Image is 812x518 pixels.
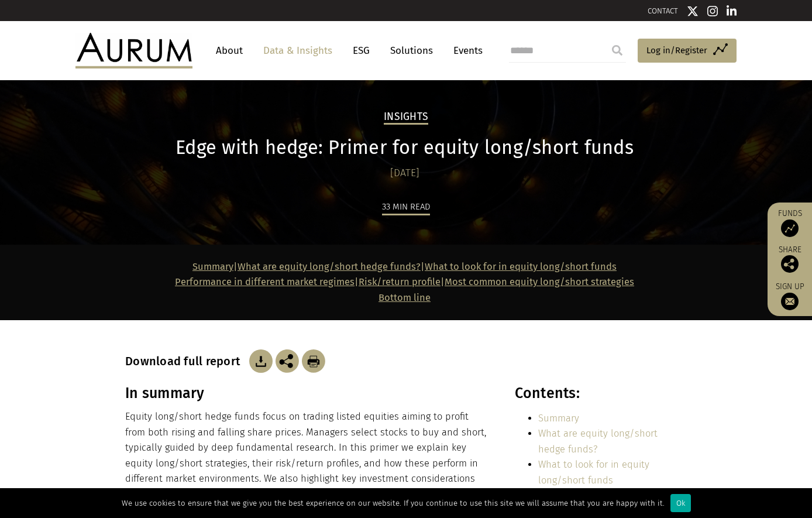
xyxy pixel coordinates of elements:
[384,40,439,61] a: Solutions
[538,413,579,424] a: Summary
[382,200,430,215] div: 33 min read
[125,409,489,502] p: Equity long/short hedge funds focus on trading listed equities aiming to profit from both rising ...
[192,261,233,272] a: Summary
[773,208,806,237] a: Funds
[302,349,325,373] img: Download Article
[125,385,489,402] h3: In summary
[210,40,249,61] a: About
[638,39,737,63] a: Log in/Register
[249,349,273,373] img: Download Article
[773,282,806,310] a: Sign up
[445,276,634,287] a: Most common equity long/short strategies
[257,40,338,61] a: Data & Insights
[379,292,431,303] a: Bottom line
[670,494,691,512] div: Ok
[781,255,799,273] img: Share this post
[347,40,376,61] a: ESG
[125,136,684,159] h1: Edge with hedge: Primer for equity long/short funds
[276,349,299,373] img: Share this post
[238,261,421,272] a: What are equity long/short hedge funds?
[515,385,684,402] h3: Contents:
[646,43,707,57] span: Log in/Register
[727,5,737,17] img: Linkedin icon
[425,261,617,272] a: What to look for in equity long/short funds
[687,5,699,17] img: Twitter icon
[359,276,441,287] a: Risk/return profile
[605,39,629,62] input: Submit
[781,293,799,310] img: Sign up to our newsletter
[538,428,658,454] a: What are equity long/short hedge funds?
[707,5,718,17] img: Instagram icon
[175,261,634,303] strong: | | | |
[773,246,806,273] div: Share
[448,40,483,61] a: Events
[175,276,355,287] a: Performance in different market regimes
[125,354,246,368] h3: Download full report
[384,111,428,125] h2: Insights
[75,33,192,68] img: Aurum
[538,459,649,485] a: What to look for in equity long/short funds
[125,165,684,181] div: [DATE]
[781,219,799,237] img: Access Funds
[648,6,678,15] a: CONTACT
